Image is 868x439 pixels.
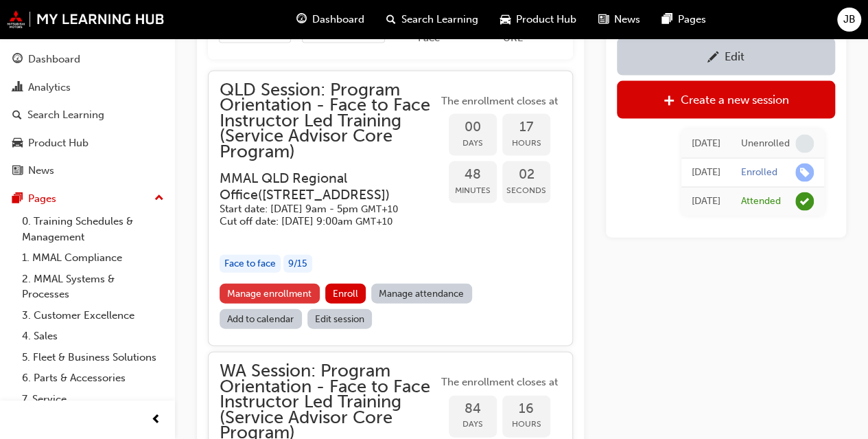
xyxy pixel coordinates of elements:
[16,305,169,326] a: 3. Customer Excellence
[741,166,777,179] div: Enrolled
[438,374,561,390] span: The enrollment closes at
[502,401,550,417] span: 16
[28,163,54,179] div: News
[151,412,161,429] span: prev-icon
[449,183,497,199] span: Minutes
[220,309,302,329] a: Add to calendar
[502,167,550,183] span: 02
[12,54,23,66] span: guage-icon
[725,49,744,63] div: Edit
[449,120,497,135] span: 00
[502,120,550,135] span: 17
[502,135,550,151] span: Hours
[741,194,781,207] div: Attended
[449,416,497,432] span: Days
[16,389,169,410] a: 7. Service
[692,164,720,180] div: Fri Sep 20 2024 10:42:14 GMT+1000 (Australian Eastern Standard Time)
[678,12,706,27] span: Pages
[795,134,814,153] span: learningRecordVerb_NONE-icon
[16,368,169,389] a: 6. Parts & Accessories
[12,193,23,205] span: pages-icon
[5,47,169,72] a: Dashboard
[795,192,814,210] span: learningRecordVerb_ATTEND-icon
[843,12,856,27] span: JB
[296,11,307,28] span: guage-icon
[154,190,164,207] span: up-icon
[516,12,576,27] span: Product Hub
[681,93,789,106] div: Create a new session
[5,44,169,186] button: DashboardAnalyticsSearch LearningProduct HubNews
[16,347,169,368] a: 5. Fleet & Business Solutions
[12,165,23,177] span: news-icon
[449,401,497,417] span: 84
[500,11,511,28] span: car-icon
[285,5,375,34] a: guage-iconDashboard
[617,37,835,75] a: Edit
[587,5,651,34] a: news-iconNews
[617,80,835,118] a: Create a new session
[361,203,398,215] span: Australian Eastern Standard Time GMT+10
[220,284,320,304] a: Manage enrollment
[614,12,640,27] span: News
[16,269,169,305] a: 2. MMAL Systems & Processes
[386,11,396,28] span: search-icon
[325,284,366,304] button: Enroll
[283,255,312,273] div: 9 / 15
[220,255,281,273] div: Face to face
[28,191,56,207] div: Pages
[375,5,489,34] a: search-iconSearch Learning
[12,82,23,94] span: chart-icon
[220,82,561,335] button: QLD Session: Program Orientation - Face to Face Instructor Led Training (Service Advisor Core Pro...
[741,137,790,150] div: Unenrolled
[28,80,71,95] div: Analytics
[502,416,550,432] span: Hours
[5,131,169,156] a: Product Hub
[5,75,169,100] a: Analytics
[220,215,416,228] h5: Cut off date: [DATE] 9:00am
[27,107,104,123] div: Search Learning
[5,158,169,183] a: News
[662,11,672,28] span: pages-icon
[220,170,416,203] h3: MMAL QLD Regional Office ( [STREET_ADDRESS] )
[5,186,169,212] button: Pages
[438,93,561,109] span: The enrollment closes at
[5,102,169,128] a: Search Learning
[707,51,719,65] span: pencil-icon
[307,309,373,329] a: Edit session
[333,288,358,300] span: Enroll
[28,52,80,67] div: Dashboard
[692,193,720,209] div: Wed May 17 2023 11:37:45 GMT+1000 (Australian Eastern Standard Time)
[12,109,22,122] span: search-icon
[220,203,416,216] h5: Start date: [DATE] 9am - 5pm
[220,82,438,160] span: QLD Session: Program Orientation - Face to Face Instructor Led Training (Service Advisor Core Pro...
[371,284,472,304] a: Manage attendance
[16,247,169,269] a: 1. MMAL Compliance
[489,5,587,34] a: car-iconProduct Hub
[449,135,497,151] span: Days
[837,8,861,32] button: JB
[651,5,717,34] a: pages-iconPages
[7,10,165,28] img: mmal
[401,12,478,27] span: Search Learning
[16,326,169,347] a: 4. Sales
[355,216,392,227] span: Australian Eastern Standard Time GMT+10
[16,211,169,247] a: 0. Training Schedules & Management
[12,137,23,150] span: car-icon
[312,12,364,27] span: Dashboard
[502,183,550,199] span: Seconds
[795,163,814,181] span: learningRecordVerb_ENROLL-icon
[664,94,675,108] span: plus-icon
[449,167,497,183] span: 48
[692,135,720,151] div: Mon Oct 07 2024 10:56:17 GMT+1100 (Australian Eastern Daylight Time)
[28,135,89,151] div: Product Hub
[598,11,609,28] span: news-icon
